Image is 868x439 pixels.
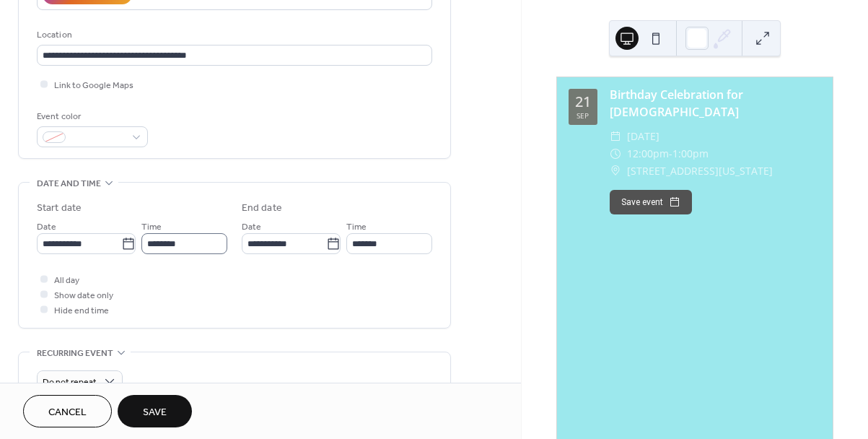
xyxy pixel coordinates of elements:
button: Cancel [23,395,112,427]
span: Time [141,219,162,235]
span: [DATE] [627,128,659,145]
span: - [669,145,672,162]
div: ​ [610,128,621,145]
span: Link to Google Maps [54,78,133,93]
button: Save event [610,190,692,214]
div: Start date [37,201,82,216]
span: Time [346,219,367,235]
div: Location [37,27,429,43]
span: Date [242,219,261,235]
span: Save [143,405,167,420]
span: All day [54,273,79,288]
div: ​ [610,145,621,162]
span: Do not repeat [43,374,97,391]
span: Date [37,219,56,235]
span: 12:00pm [627,145,669,162]
span: Recurring event [37,346,113,361]
div: End date [242,201,282,216]
span: Cancel [48,405,87,420]
div: Birthday Celebration for [DEMOGRAPHIC_DATA] [610,86,821,121]
div: 21 [575,95,591,109]
div: Sep [577,112,589,119]
span: Hide end time [54,303,109,318]
span: Date and time [37,176,101,191]
span: [STREET_ADDRESS][US_STATE] [627,162,773,180]
div: Event color [37,109,145,124]
button: Save [118,395,192,427]
span: 1:00pm [672,145,709,162]
div: ​ [610,162,621,180]
span: Show date only [54,288,113,303]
